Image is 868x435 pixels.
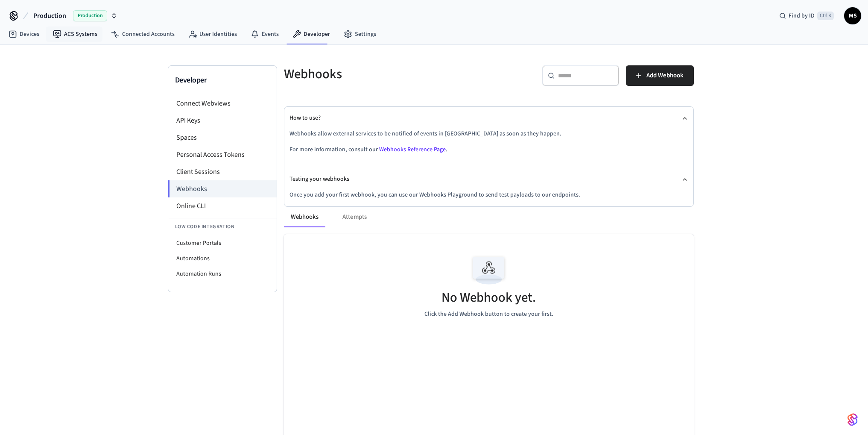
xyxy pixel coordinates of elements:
span: MS [845,8,860,24]
div: Find by IDCtrl K [772,8,841,24]
li: Automations [168,251,277,266]
li: Connect Webviews [168,95,277,112]
li: Customer Portals [168,235,277,251]
span: Production [33,11,66,21]
div: Testing your webhooks [289,191,688,206]
li: Spaces [168,129,277,146]
p: For more information, consult our . [289,145,688,154]
img: Webhook Empty State [470,251,508,290]
button: Add Webhook [626,65,694,86]
span: Find by ID [789,12,815,20]
a: User Identities [181,26,244,42]
button: Testing your webhooks [289,168,688,191]
span: Ctrl K [817,12,834,20]
p: Once you add your first webhook, you can use our Webhooks Playground to send test payloads to our... [289,191,688,200]
button: MS [844,7,861,24]
div: ant example [284,207,694,227]
li: Webhooks [168,180,277,197]
a: Devices [2,26,46,42]
li: Client Sessions [168,163,277,180]
h5: No Webhook yet. [441,289,536,306]
h3: Developer [175,74,270,86]
a: Webhooks Reference Page [379,145,446,154]
button: How to use? [289,107,688,129]
h5: Webhooks [284,65,484,83]
a: Settings [337,26,383,42]
li: Automation Runs [168,266,277,282]
a: Events [244,26,286,42]
a: Connected Accounts [104,26,181,42]
button: Webhooks [284,207,325,227]
li: Low Code Integration [168,218,277,235]
li: API Keys [168,112,277,129]
a: ACS Systems [46,26,104,42]
p: Webhooks allow external services to be notified of events in [GEOGRAPHIC_DATA] as soon as they ha... [289,129,688,138]
span: Add Webhook [646,70,684,81]
li: Personal Access Tokens [168,146,277,163]
p: Click the Add Webhook button to create your first. [424,310,553,319]
li: Online CLI [168,197,277,215]
img: SeamLogoGradient.69752ec5.svg [848,413,858,426]
span: Production [73,10,107,21]
a: Developer [286,26,337,42]
div: How to use? [289,129,688,168]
